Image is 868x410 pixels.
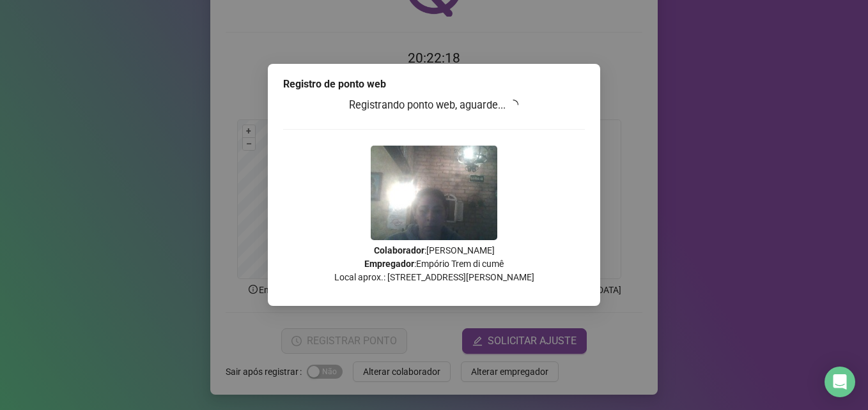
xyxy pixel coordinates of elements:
[825,367,855,397] div: Open Intercom Messenger
[374,245,424,255] strong: Colaborador
[283,244,585,284] p: : [PERSON_NAME] : Empório Trem di cumê Local aprox.: [STREET_ADDRESS][PERSON_NAME]
[283,77,585,92] div: Registro de ponto web
[283,97,585,114] h3: Registrando ponto web, aguarde...
[508,100,518,110] span: loading
[371,146,497,240] img: 2Q==
[364,259,414,269] strong: Empregador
